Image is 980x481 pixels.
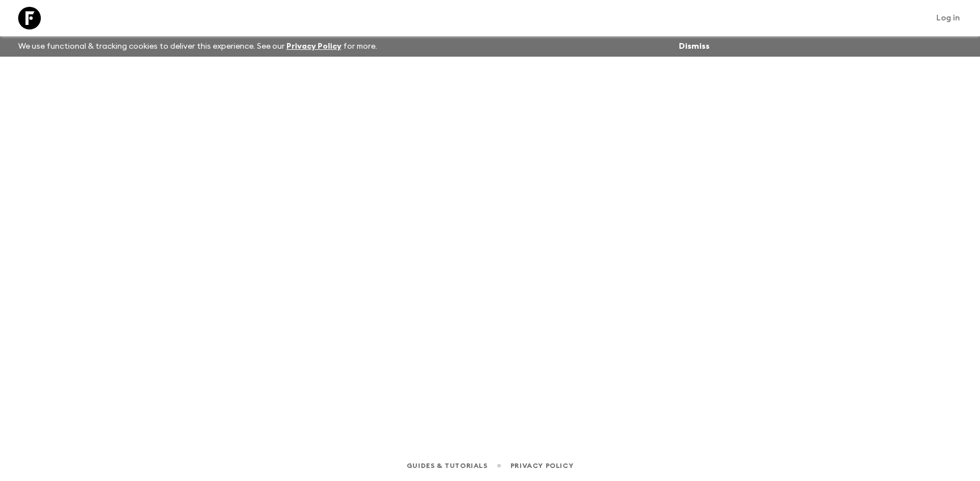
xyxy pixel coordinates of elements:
p: We use functional & tracking cookies to deliver this experience. See our for more. [14,36,382,57]
a: Privacy Policy [286,42,341,50]
a: Log in [930,10,966,26]
button: Dismiss [676,39,712,54]
a: Privacy Policy [510,459,573,472]
a: Guides & Tutorials [407,459,488,472]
